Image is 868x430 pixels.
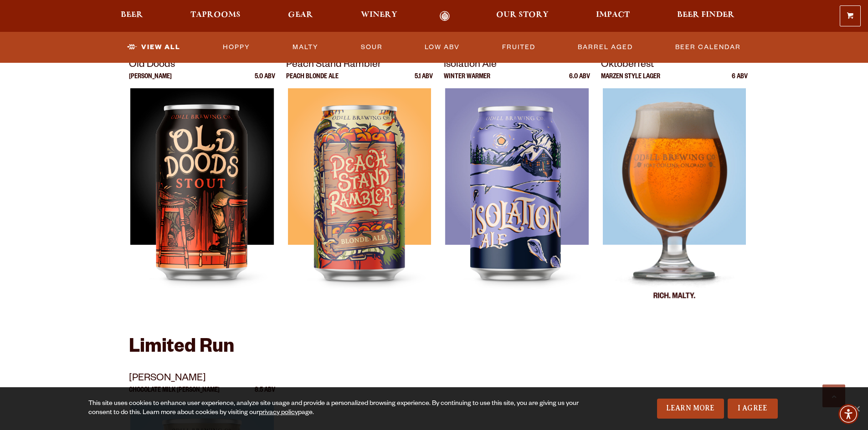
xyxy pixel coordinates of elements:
[596,11,630,19] span: Impact
[601,57,748,74] p: Oktoberfest
[732,74,748,88] p: 6 ABV
[286,74,339,88] p: Peach Blonde Ale
[490,11,555,21] a: Our Story
[289,37,322,58] a: Malty
[444,57,591,316] a: Isolation Ale Winter Warmer 6.0 ABV Isolation Ale Isolation Ale
[129,57,276,74] p: Old Doods
[121,11,143,19] span: Beer
[190,11,241,19] span: Taprooms
[288,11,313,19] span: Gear
[129,371,276,387] p: [PERSON_NAME]
[428,11,462,21] a: Odell Home
[421,37,463,58] a: Low ABV
[444,57,591,74] p: Isolation Ale
[129,338,740,359] h2: Limited Run
[415,74,433,88] p: 5.1 ABV
[601,74,660,88] p: Marzen Style Lager
[355,11,403,21] a: Winery
[445,88,588,316] img: Isolation Ale
[496,11,549,19] span: Our Story
[130,88,273,316] img: Old Doods
[282,11,319,21] a: Gear
[569,74,590,88] p: 6.0 ABV
[728,399,778,419] a: I Agree
[672,37,745,58] a: Beer Calendar
[286,57,433,74] p: Peach Stand Rambler
[259,410,298,417] a: privacy policy
[603,88,746,316] img: Oktoberfest
[444,74,490,88] p: Winter Warmer
[129,74,172,88] p: [PERSON_NAME]
[657,399,724,419] a: Learn More
[361,11,397,19] span: Winery
[838,404,858,424] div: Accessibility Menu
[88,400,582,418] div: This site uses cookies to enhance user experience, analyze site usage and provide a personalized ...
[288,88,431,316] img: Peach Stand Rambler
[286,57,433,316] a: Peach Stand Rambler Peach Blonde Ale 5.1 ABV Peach Stand Rambler Peach Stand Rambler
[677,11,734,19] span: Beer Finder
[115,11,149,21] a: Beer
[671,11,740,21] a: Beer Finder
[123,37,184,58] a: View All
[255,74,275,88] p: 5.0 ABV
[601,57,748,316] a: Oktoberfest Marzen Style Lager 6 ABV Oktoberfest Oktoberfest
[129,57,276,316] a: Old Doods [PERSON_NAME] 5.0 ABV Old Doods Old Doods
[574,37,637,58] a: Barrel Aged
[357,37,386,58] a: Sour
[822,384,845,407] a: Scroll to top
[219,37,254,58] a: Hoppy
[498,37,539,58] a: Fruited
[185,11,247,21] a: Taprooms
[590,11,636,21] a: Impact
